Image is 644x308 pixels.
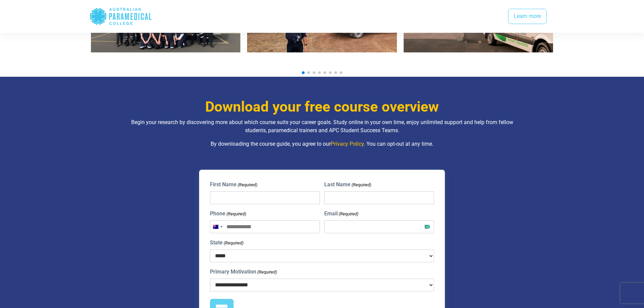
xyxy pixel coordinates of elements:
[351,182,372,188] span: (Required)
[324,71,326,74] span: Go to slide 5
[334,71,337,74] span: Go to slide 7
[318,71,321,74] span: Go to slide 4
[329,71,332,74] span: Go to slide 6
[124,140,520,148] p: By downloading the course guide, you agree to our . You can opt-out at any time.
[210,268,277,276] label: Primary Motivation
[324,210,358,218] label: Email
[508,9,547,24] a: Learn more
[331,141,364,147] a: Privacy Policy
[124,118,520,135] p: Begin your research by discovering more about which course suits your career goals. Study online ...
[90,5,152,27] div: Australian Paramedical College
[302,71,305,74] span: Go to slide 1
[324,181,371,189] label: Last Name
[307,71,310,74] span: Go to slide 2
[210,221,224,233] button: Selected country
[210,210,246,218] label: Phone
[340,71,342,74] span: Go to slide 8
[210,239,243,247] label: State
[313,71,315,74] span: Go to slide 3
[226,211,246,217] span: (Required)
[237,182,257,188] span: (Required)
[257,269,277,276] span: (Required)
[124,98,520,116] h3: Download your free course overview
[223,240,243,246] span: (Required)
[210,181,257,189] label: First Name
[338,211,359,217] span: (Required)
